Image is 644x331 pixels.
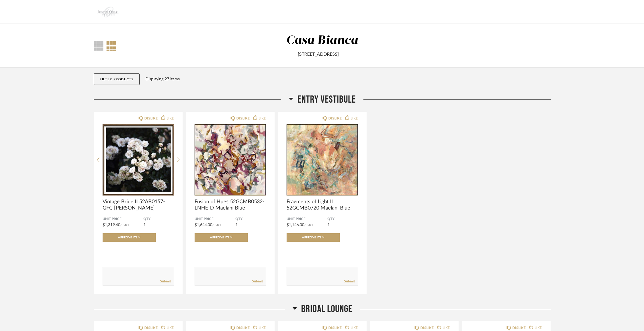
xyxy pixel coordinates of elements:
[259,325,266,331] div: LIKE
[103,217,143,222] span: Unit Price
[212,224,223,227] span: / Each
[327,223,330,227] span: 1
[171,51,465,58] div: [STREET_ADDRESS]
[210,236,232,239] span: Approve Item
[259,115,266,121] div: LIKE
[344,279,355,284] a: Submit
[144,325,158,331] div: DISLIKE
[103,199,174,211] span: Vintage Bride II 52AB0157-GFC [PERSON_NAME]
[328,325,342,331] div: DISLIKE
[301,303,352,315] span: Bridal Lounge
[304,224,315,227] span: / Each
[287,233,340,242] button: Approve Item
[351,325,358,331] div: LIKE
[420,325,434,331] div: DISLIKE
[327,217,358,222] span: QTY
[143,217,174,222] span: QTY
[302,236,324,239] span: Approve Item
[328,115,342,121] div: DISLIKE
[252,279,263,284] a: Submit
[103,223,120,227] span: $1,319.40
[286,35,358,47] div: Casa Bianca
[103,124,174,196] img: undefined
[235,223,238,227] span: 1
[145,76,548,82] div: Displaying 27 items
[512,325,526,331] div: DISLIKE
[287,217,327,222] span: Unit Price
[94,0,123,23] img: 9d19dfaf-09eb-4c23-9431-b2a4721d250c.jpg
[287,223,304,227] span: $1,146.00
[94,73,140,85] button: Filter Products
[236,325,250,331] div: DISLIKE
[236,115,250,121] div: DISLIKE
[160,279,171,284] a: Submit
[195,199,266,211] span: Fusion of Hues 52GCMB0532-LNHE-D Maelani Blue
[297,93,356,106] span: Entry Vestibule
[287,124,358,196] img: undefined
[287,199,358,211] span: Fragments of Light II 52GCMB0720 Maelani Blue
[535,325,542,331] div: LIKE
[195,233,248,242] button: Approve Item
[235,217,266,222] span: QTY
[120,224,131,227] span: / Each
[144,115,158,121] div: DISLIKE
[103,233,156,242] button: Approve Item
[167,325,174,331] div: LIKE
[195,124,266,196] img: undefined
[118,236,140,239] span: Approve Item
[195,217,235,222] span: Unit Price
[167,115,174,121] div: LIKE
[195,223,212,227] span: $1,644.00
[351,115,358,121] div: LIKE
[143,223,146,227] span: 1
[443,325,450,331] div: LIKE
